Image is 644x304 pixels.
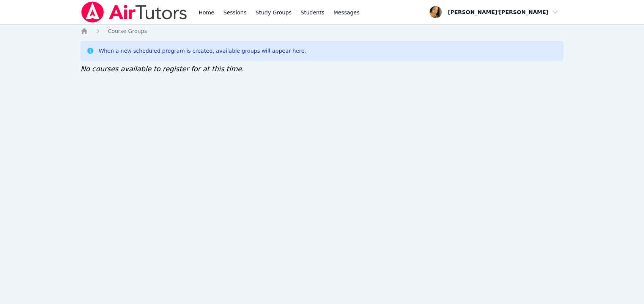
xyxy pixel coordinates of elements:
[108,28,147,34] span: Course Groups
[108,27,147,35] a: Course Groups
[334,9,360,16] span: Messages
[80,65,244,73] span: No courses available to register for at this time.
[80,27,564,35] nav: Breadcrumb
[80,2,188,23] img: Air Tutors
[99,47,306,55] div: When a new scheduled program is created, available groups will appear here.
